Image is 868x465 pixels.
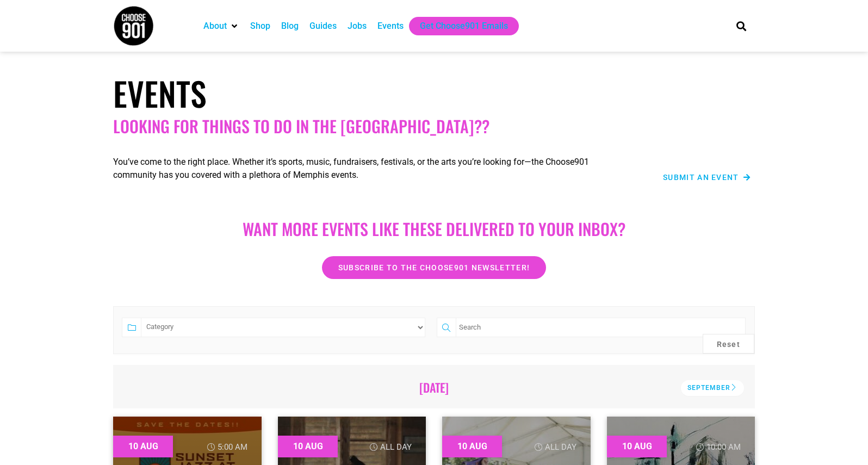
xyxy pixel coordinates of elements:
p: You’ve come to the right place. Whether it’s sports, music, fundraisers, festivals, or the arts y... [113,156,624,182]
h2: Want more EVENTS LIKE THESE DELIVERED TO YOUR INBOX? [124,219,744,239]
a: Jobs [348,20,367,33]
a: Blog [281,20,299,33]
h1: Events [113,73,755,113]
span: Submit an Event [663,173,739,181]
a: Submit an Event [663,173,751,181]
a: Events [377,20,404,33]
input: Search [456,318,746,337]
nav: Main nav [198,17,718,35]
a: Shop [250,20,270,33]
a: Guides [309,20,337,33]
div: About [198,17,245,35]
h2: Looking for things to do in the [GEOGRAPHIC_DATA]?? [113,116,755,136]
a: About [203,20,227,33]
span: Subscribe to the Choose901 newsletter! [338,264,530,271]
a: Subscribe to the Choose901 newsletter! [322,256,546,279]
h2: [DATE] [128,380,740,394]
a: Get Choose901 Emails [420,20,508,33]
button: Reset [703,334,755,354]
div: Search [733,17,751,35]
